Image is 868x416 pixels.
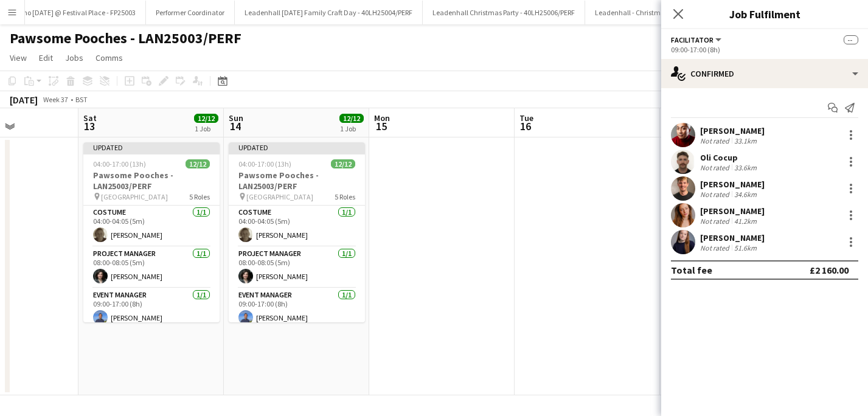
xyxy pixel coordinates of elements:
[227,119,243,133] span: 14
[585,1,760,24] button: Leadenhall - Christmas Markets - 40LH25005/PERF
[10,52,27,63] span: View
[83,206,220,247] app-card-role: Costume1/104:00-04:05 (5m)[PERSON_NAME]
[83,142,220,152] div: Updated
[423,1,585,24] button: Leadenhall Christmas Party - 40LH25006/PERF
[83,247,220,288] app-card-role: Project Manager1/108:00-08:05 (5m)[PERSON_NAME]
[700,136,732,145] div: Not rated
[372,119,390,133] span: 15
[93,159,146,168] span: 04:00-17:00 (13h)
[229,247,365,288] app-card-role: Project Manager1/108:00-08:05 (5m)[PERSON_NAME]
[246,192,313,201] span: [GEOGRAPHIC_DATA]
[40,95,71,104] span: Week 37
[95,52,123,63] span: Comms
[83,113,97,123] span: Sat
[671,264,712,276] div: Total fee
[335,192,355,201] span: 5 Roles
[195,124,218,133] div: 1 Job
[186,159,210,168] span: 12/12
[101,192,168,201] span: [GEOGRAPHIC_DATA]
[331,159,355,168] span: 12/12
[10,29,241,47] h1: Pawsome Pooches - LAN25003/PERF
[518,119,533,133] span: 16
[229,142,365,152] div: Updated
[194,114,218,123] span: 12/12
[229,288,365,330] app-card-role: Event Manager1/109:00-17:00 (8h)[PERSON_NAME]
[700,243,732,252] div: Not rated
[189,192,210,201] span: 5 Roles
[700,232,765,243] div: [PERSON_NAME]
[146,1,235,24] button: Performer Coordinator
[732,243,759,252] div: 51.6km
[34,50,58,66] a: Edit
[10,94,38,106] div: [DATE]
[661,59,868,88] div: Confirmed
[671,35,723,44] button: Facilitator
[238,159,291,168] span: 04:00-17:00 (13h)
[700,125,765,136] div: [PERSON_NAME]
[700,190,732,199] div: Not rated
[1,1,146,24] button: Beano [DATE] @ Festival Place - FP25003
[671,45,858,54] div: 09:00-17:00 (8h)
[83,288,220,330] app-card-role: Event Manager1/109:00-17:00 (8h)[PERSON_NAME]
[340,124,363,133] div: 1 Job
[700,217,732,226] div: Not rated
[39,52,53,63] span: Edit
[235,1,423,24] button: Leadenhall [DATE] Family Craft Day - 40LH25004/PERF
[732,163,759,172] div: 33.6km
[700,163,732,172] div: Not rated
[671,35,713,44] span: Facilitator
[732,190,759,199] div: 34.6km
[83,142,220,322] app-job-card: Updated04:00-17:00 (13h)12/12Pawsome Pooches - LAN25003/PERF [GEOGRAPHIC_DATA]5 RolesCostume1/104...
[844,35,858,44] span: --
[91,50,128,66] a: Comms
[519,113,533,123] span: Tue
[65,52,83,63] span: Jobs
[374,113,390,123] span: Mon
[229,170,365,192] h3: Pawsome Pooches - LAN25003/PERF
[75,95,88,104] div: BST
[700,179,765,190] div: [PERSON_NAME]
[229,113,243,123] span: Sun
[700,152,759,163] div: Oli Cocup
[700,206,765,217] div: [PERSON_NAME]
[60,50,88,66] a: Jobs
[810,264,849,276] div: £2 160.00
[661,6,868,22] h3: Job Fulfilment
[732,136,759,145] div: 33.1km
[5,50,32,66] a: View
[83,170,220,192] h3: Pawsome Pooches - LAN25003/PERF
[732,217,759,226] div: 41.2km
[339,114,364,123] span: 12/12
[229,142,365,322] app-job-card: Updated04:00-17:00 (13h)12/12Pawsome Pooches - LAN25003/PERF [GEOGRAPHIC_DATA]5 RolesCostume1/104...
[82,119,97,133] span: 13
[229,206,365,247] app-card-role: Costume1/104:00-04:05 (5m)[PERSON_NAME]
